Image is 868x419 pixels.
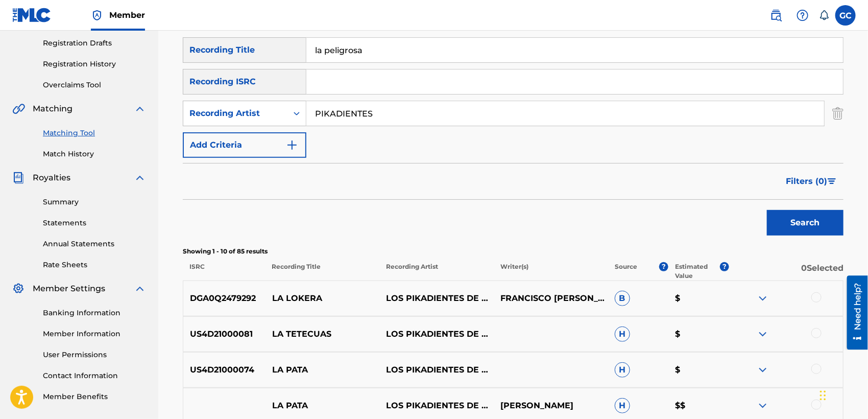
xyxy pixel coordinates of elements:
p: $ [668,328,729,340]
a: Match History [43,149,146,159]
p: $ [668,364,729,376]
img: expand [134,283,146,295]
p: LOS PIKADIENTES DE CABORCA [379,328,494,340]
a: Overclaims Tool [43,80,146,90]
span: Royalties [33,172,70,184]
img: expand [757,400,769,412]
span: B [615,291,630,306]
a: Member Benefits [43,391,146,402]
a: Annual Statements [43,239,146,249]
p: LOS PIKADIENTES DE CABORCA [379,400,494,412]
p: ISRC [183,262,265,281]
a: User Permissions [43,350,146,360]
button: Add Criteria [183,132,306,158]
button: Search [767,210,843,236]
p: [PERSON_NAME] [494,400,608,412]
p: DGA0Q2479292 [183,292,266,305]
a: Rate Sheets [43,260,146,270]
p: LA PATA [266,364,380,376]
a: Contact Information [43,370,146,381]
div: Widget de chat [817,370,868,419]
p: Recording Title [265,262,379,281]
p: LA PATA [266,400,380,412]
p: Estimated Value [676,262,720,281]
img: Royalties [12,172,25,184]
img: expand [134,172,146,184]
p: LOS PIKADIENTES DE CABORCA [379,292,494,305]
p: Showing 1 - 10 of 85 results [183,247,843,256]
a: Public Search [766,5,786,26]
img: Matching [12,103,25,115]
span: ? [720,262,729,271]
img: Delete Criterion [832,101,843,126]
span: ? [659,262,668,271]
p: Writer(s) [494,262,608,281]
span: H [615,362,630,378]
div: Need help? [11,7,25,54]
button: Filters (0) [780,169,843,194]
p: Recording Artist [379,262,494,281]
div: Arrastrar [820,380,826,411]
span: Filters ( 0 ) [786,175,827,188]
div: Notifications [819,10,829,20]
img: Member Settings [12,283,25,295]
p: LA LOKERA [266,292,380,305]
p: LA TETECUAS [266,328,380,340]
a: Statements [43,218,146,228]
p: US4D21000074 [183,364,266,376]
span: H [615,327,630,342]
div: User Menu [835,5,856,26]
img: filter [828,178,836,184]
p: 0 Selected [729,262,843,281]
a: Banking Information [43,308,146,318]
iframe: Resource Center [839,276,868,350]
span: Matching [33,103,73,115]
img: expand [757,328,769,340]
form: Search Form [183,37,843,241]
p: Source [615,262,637,281]
p: US4D21000081 [183,328,266,340]
img: Top Rightsholder [91,9,103,21]
div: Recording Artist [189,107,281,120]
p: FRANCISCO [PERSON_NAME] [PERSON_NAME] [494,292,608,305]
p: $ [668,292,729,305]
a: Registration History [43,59,146,69]
a: Matching Tool [43,128,146,138]
a: Summary [43,197,146,207]
iframe: Chat Widget [817,370,868,419]
img: 9d2ae6d4665cec9f34b9.svg [286,139,298,151]
a: Member Information [43,329,146,339]
a: Registration Drafts [43,38,146,49]
div: Help [792,5,813,26]
img: MLC Logo [12,8,52,22]
img: expand [134,103,146,115]
img: expand [757,364,769,376]
span: H [615,398,630,413]
span: Member Settings [33,283,105,295]
img: search [770,9,782,21]
p: $$ [668,400,729,412]
img: help [797,9,809,21]
img: expand [757,292,769,305]
p: LOS PIKADIENTES DE CABORCA [379,364,494,376]
span: Member [109,9,145,21]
